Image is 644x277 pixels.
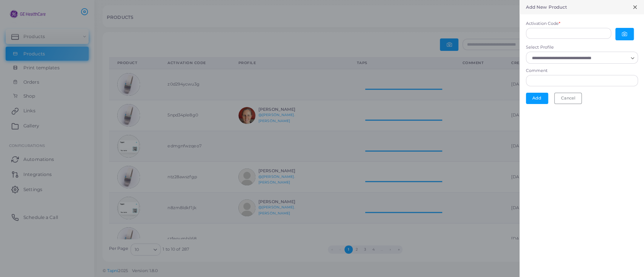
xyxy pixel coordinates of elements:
input: Search for option [529,54,628,62]
label: Select Profile [526,44,638,51]
h5: Add New Product [526,5,567,10]
label: Comment [526,68,548,74]
button: Cancel [554,93,582,104]
label: Activation Code [526,21,561,27]
button: Add [526,93,548,104]
div: Search for option [526,52,638,64]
